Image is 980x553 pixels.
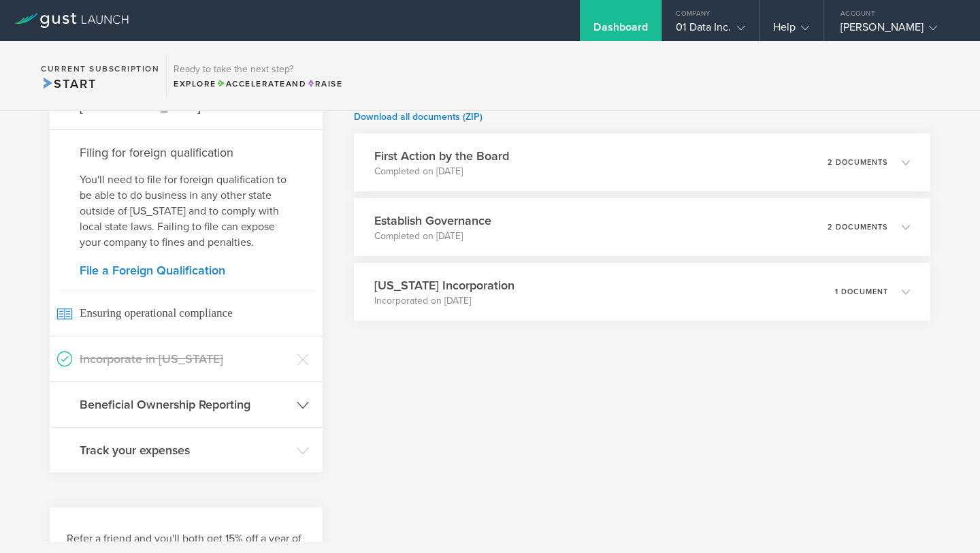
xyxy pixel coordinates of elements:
[593,20,648,41] div: Dashboard
[374,276,514,294] h3: [US_STATE] Incorporation
[306,79,342,89] span: Raise
[80,441,290,459] h3: Track your expenses
[41,65,159,73] h2: Current Subscription
[41,76,96,91] span: Start
[80,172,293,251] p: You'll need to file for foreign qualification to be able to do business in any other state outsid...
[828,223,888,231] p: 2 documents
[374,230,491,243] p: Completed on [DATE]
[835,288,888,296] p: 1 document
[56,290,316,336] span: Ensuring operational compliance
[676,20,745,41] div: 01 Data Inc.
[354,111,483,123] a: Download all documents (ZIP)
[80,144,293,161] h4: Filing for foreign qualification
[216,79,286,89] span: Accelerate
[174,65,342,74] h3: Ready to take the next step?
[80,350,290,368] h3: Incorporate in [US_STATE]
[174,78,342,90] div: Explore
[374,147,509,165] h3: First Action by the Board
[374,294,514,308] p: Incorporated on [DATE]
[828,159,888,166] p: 2 documents
[773,20,809,41] div: Help
[912,488,980,553] iframe: Chat Widget
[80,264,293,276] a: File a Foreign Qualification
[840,20,956,41] div: [PERSON_NAME]
[216,79,307,89] span: and
[80,396,290,413] h3: Beneficial Ownership Reporting
[166,54,349,97] div: Ready to take the next step?ExploreAccelerateandRaise
[50,290,323,336] a: Ensuring operational compliance
[374,212,491,230] h3: Establish Governance
[374,165,509,178] p: Completed on [DATE]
